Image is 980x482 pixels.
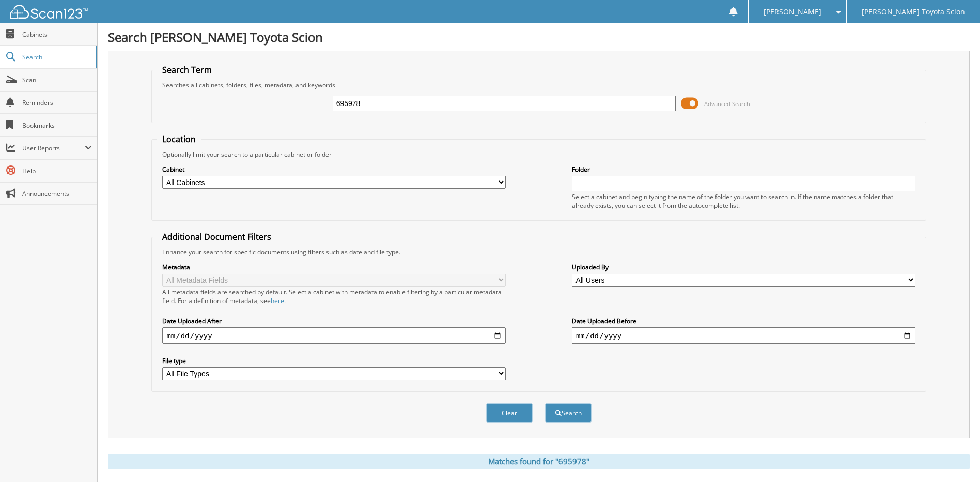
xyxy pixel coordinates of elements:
[108,28,970,46] h1: Search [PERSON_NAME] Toyota Scion
[157,150,920,159] div: Optionally limit your search to a particular cabinet or folder
[157,133,201,145] legend: Location
[22,98,92,107] span: Reminders
[108,454,970,469] div: Matches found for "695978"
[157,248,920,257] div: Enhance your search for specific documents using filters such as date and file type.
[162,288,506,305] div: All metadata fields are searched by default. Select a cabinet with metadata to enable filtering b...
[862,9,965,15] span: [PERSON_NAME] Toyota Scion
[22,167,92,175] span: Help
[162,327,506,344] input: start
[22,144,85,153] span: User Reports
[162,263,506,272] label: Metadata
[572,317,915,325] label: Date Uploaded Before
[10,5,88,19] img: scan123-logo-white.svg
[22,30,92,39] span: Cabinets
[22,53,90,62] span: Search
[157,81,920,89] div: Searches all cabinets, folders, files, metadata, and keywords
[486,403,533,423] button: Clear
[157,64,217,76] legend: Search Term
[572,263,915,272] label: Uploaded By
[22,76,92,84] span: Scan
[22,121,92,130] span: Bookmarks
[157,231,276,243] legend: Additional Document Filters
[545,403,592,423] button: Search
[572,327,915,344] input: end
[704,100,750,108] span: Advanced Search
[162,356,506,365] label: File type
[162,165,506,174] label: Cabinet
[764,9,821,15] span: [PERSON_NAME]
[22,189,92,198] span: Announcements
[572,192,915,210] div: Select a cabinet and begin typing the name of the folder you want to search in. If the name match...
[271,296,284,305] a: here
[162,317,506,325] label: Date Uploaded After
[572,165,915,174] label: Folder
